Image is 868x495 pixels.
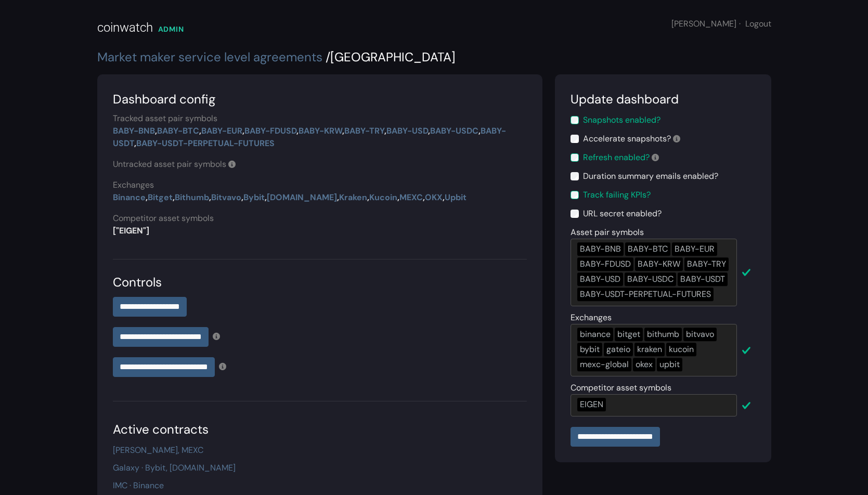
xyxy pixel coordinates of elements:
div: [GEOGRAPHIC_DATA] [97,48,771,67]
div: coinwatch [97,18,153,37]
a: BABY-BNB [113,125,155,136]
div: kucoin [666,343,696,356]
a: Bitvavo [211,192,241,203]
div: upbit [657,358,682,371]
div: BABY-USDC [625,272,676,286]
label: Snapshots enabled? [583,114,660,126]
a: Bybit [243,192,265,203]
div: kraken [634,343,665,356]
label: Tracked asset pair symbols [113,112,217,125]
div: Dashboard config [113,90,527,109]
a: MEXC [399,192,423,203]
div: ADMIN [158,24,184,35]
div: bitget [615,328,643,341]
div: mexc-global [577,358,631,371]
label: Exchanges [113,179,154,191]
span: / [326,49,330,65]
a: Kraken [339,192,367,203]
div: BABY-USDT-PERPETUAL-FUTURES [577,288,714,301]
a: BABY-KRW [299,125,342,136]
div: BABY-BTC [625,242,670,256]
label: Refresh enabled? [583,151,659,164]
a: Kucoin [369,192,397,203]
div: BABY-TRY [684,257,729,271]
a: BABY-FDUSD [244,125,296,136]
a: Bitget [148,192,173,203]
div: EIGEN [577,398,606,411]
a: Bithumb [175,192,209,203]
a: BABY-EUR [201,125,242,136]
a: [PERSON_NAME], MEXC [113,445,203,455]
strong: , , , , , , , , , , [113,192,467,203]
div: BABY-EUR [672,242,717,256]
div: bitvavo [683,328,717,341]
div: okex [633,358,655,371]
div: bithumb [644,328,682,341]
div: [PERSON_NAME] [671,18,771,30]
label: Competitor asset symbols [113,212,214,225]
div: BABY-BNB [577,242,624,256]
a: BABY-TRY [344,125,384,136]
div: Update dashboard [571,90,756,109]
label: Exchanges [571,311,612,324]
label: Competitor asset symbols [571,382,671,394]
a: BABY-USD [386,125,428,136]
strong: , , , , , , , , , [113,125,506,149]
label: URL secret enabled? [583,207,662,220]
strong: ["EIGEN"] [113,225,149,236]
div: binance [577,328,613,341]
div: BABY-USDT [678,272,728,286]
div: BABY-USD [577,272,623,286]
a: IMC · Binance [113,480,164,491]
a: Binance [113,192,146,203]
a: BABY-BTC [157,125,199,136]
label: Asset pair symbols [571,226,644,239]
div: bybit [577,343,602,356]
span: · [739,18,741,29]
label: Accelerate snapshots? [583,133,680,145]
a: Galaxy · Bybit, [DOMAIN_NAME] [113,462,236,473]
a: OKX [425,192,443,203]
label: Track failing KPIs? [583,189,651,201]
a: Upbit [445,192,467,203]
div: BABY-FDUSD [577,257,633,271]
a: BABY-USDC [430,125,478,136]
a: Market maker service level agreements [97,49,322,65]
label: Duration summary emails enabled? [583,170,718,183]
div: Controls [113,273,527,292]
label: Untracked asset pair symbols [113,158,236,171]
div: gateio [604,343,633,356]
a: Logout [745,18,771,29]
div: BABY-KRW [635,257,683,271]
div: Active contracts [113,420,527,439]
a: BABY-USDT-PERPETUAL-FUTURES [136,138,275,149]
a: [DOMAIN_NAME] [267,192,337,203]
